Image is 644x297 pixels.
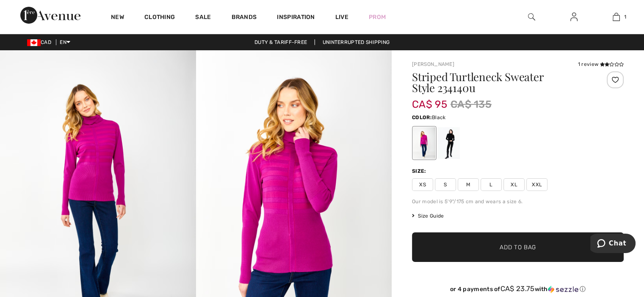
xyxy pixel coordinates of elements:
span: CAD [27,39,55,45]
span: CA$ 23.75 [500,284,535,293]
div: or 4 payments ofCA$ 23.75withSezzle Click to learn more about Sezzle [412,285,624,296]
img: My Info [570,12,578,22]
button: Add to Bag [412,232,624,262]
span: Inspiration [277,14,315,22]
iframe: Opens a widget where you can chat to one of our agents [590,234,636,255]
a: Live [335,13,348,22]
span: CA$ 135 [451,97,492,112]
span: Add to Bag [500,243,536,252]
a: New [111,14,124,22]
img: search the website [528,12,535,22]
a: Brands [232,14,257,22]
span: Color: [412,114,432,120]
div: Black [438,127,460,159]
div: 1 review [578,60,624,68]
img: Sezzle [548,286,578,293]
span: L [481,178,502,191]
span: 1 [624,13,626,21]
a: Clothing [144,14,175,22]
span: XS [412,178,433,191]
a: Sale [195,14,211,22]
span: Size Guide [412,212,444,220]
span: M [458,178,479,191]
a: Sign In [564,12,584,22]
span: CA$ 95 [412,90,447,110]
img: My Bag [613,12,620,22]
div: Magenta [413,127,435,159]
div: Size: [412,167,428,175]
span: XL [503,178,525,191]
img: 1ère Avenue [20,7,80,24]
img: Canadian Dollar [27,39,41,46]
span: XXL [526,178,547,191]
span: EN [60,39,70,45]
div: Our model is 5'9"/175 cm and wears a size 6. [412,198,624,205]
span: Black [432,114,446,120]
a: [PERSON_NAME] [412,61,454,67]
span: S [435,178,456,191]
a: Prom [369,13,386,22]
a: 1 [595,12,637,22]
div: or 4 payments of with [412,285,624,293]
h1: Striped Turtleneck Sweater Style 234140u [412,71,589,93]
